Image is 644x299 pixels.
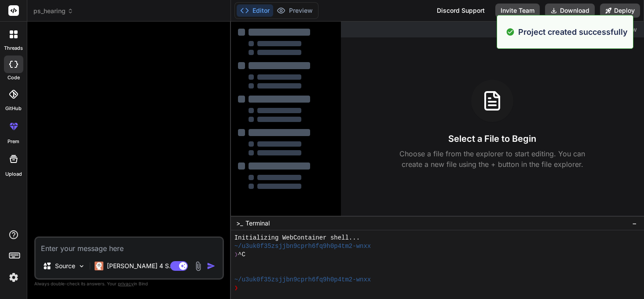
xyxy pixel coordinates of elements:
button: Invite Team [495,4,540,18]
label: code [7,74,20,81]
span: ❯ [234,284,238,292]
label: Upload [5,170,22,178]
button: Deploy [600,4,640,18]
p: Source [55,262,75,270]
button: Download [545,4,595,18]
img: Claude 4 Sonnet [95,262,103,270]
img: settings [6,270,21,285]
span: Initializing WebContainer shell... [234,234,360,242]
label: GitHub [5,105,22,112]
label: prem [7,138,19,145]
p: Choose a file from the explorer to start editing. You can create a new file using the + button in... [394,148,591,170]
span: ~/u3uk0f35zsjjbn9cprh6fq9h0p4tm2-wnxx [234,242,371,251]
span: − [632,219,637,228]
img: Pick Models [78,262,85,270]
img: attachment [193,261,203,271]
button: Preview [273,4,316,17]
span: ❯ [234,251,238,259]
img: icon [207,262,216,270]
div: Discord Support [432,4,490,18]
h3: Select a File to Begin [448,133,536,145]
span: ps_hearing [33,7,73,15]
p: [PERSON_NAME] 4 S.. [107,262,172,270]
p: Project created successfully [518,26,628,38]
img: alert [506,26,515,38]
span: ~/u3uk0f35zsjjbn9cprh6fq9h0p4tm2-wnxx [234,276,371,284]
span: Terminal [245,219,270,228]
span: >_ [236,219,243,228]
span: privacy [118,281,134,286]
label: threads [4,44,23,52]
button: Editor [237,4,273,17]
button: − [630,216,639,230]
span: ^C [238,251,245,259]
p: Always double-check its answers. Your in Bind [34,280,224,288]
